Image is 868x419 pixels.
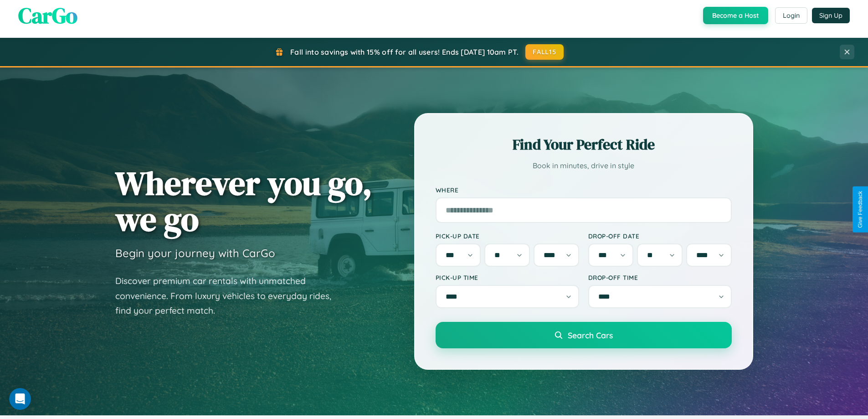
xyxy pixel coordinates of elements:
button: FALL15 [525,44,564,60]
button: Search Cars [436,322,732,348]
span: Search Cars [568,330,613,340]
p: Book in minutes, drive in style [436,159,732,172]
label: Drop-off Time [588,274,732,281]
p: Discover premium car rentals with unmatched convenience. From luxury vehicles to everyday rides, ... [115,274,343,318]
div: Give Feedback [857,191,863,228]
button: Sign Up [812,8,850,23]
button: Login [775,7,807,24]
label: Pick-up Date [436,232,579,240]
label: Where [436,186,732,194]
h3: Begin your journey with CarGo [115,246,275,260]
label: Drop-off Date [588,232,732,240]
span: CarGo [18,0,77,31]
h2: Find Your Perfect Ride [436,134,732,155]
iframe: Intercom live chat [9,388,31,410]
h1: Wherever you go, we go [115,165,372,237]
button: Become a Host [703,7,768,24]
span: Fall into savings with 15% off for all users! Ends [DATE] 10am PT. [290,47,519,57]
label: Pick-up Time [436,274,579,281]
